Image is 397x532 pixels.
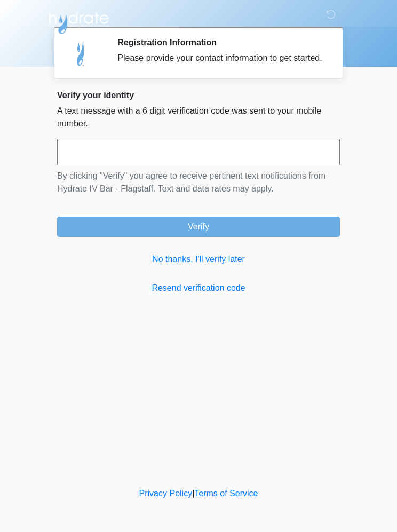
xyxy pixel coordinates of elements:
a: Resend verification code [57,282,340,295]
a: No thanks, I'll verify later [57,253,340,266]
img: Agent Avatar [65,37,97,69]
p: By clicking "Verify" you agree to receive pertinent text notifications from Hydrate IV Bar - Flag... [57,170,340,195]
img: Hydrate IV Bar - Flagstaff Logo [46,8,110,35]
h2: Verify your identity [57,90,340,100]
a: Privacy Policy [139,489,193,498]
a: Terms of Service [194,489,258,498]
button: Verify [57,217,340,237]
p: A text message with a 6 digit verification code was sent to your mobile number. [57,105,340,130]
a: | [192,489,194,498]
div: Please provide your contact information to get started. [117,52,324,65]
